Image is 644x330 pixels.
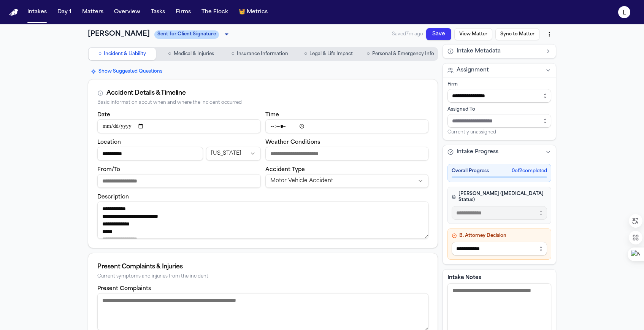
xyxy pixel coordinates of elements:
div: Firm [447,81,551,87]
h4: B. Attorney Decision [452,233,547,239]
label: From/To [97,167,120,173]
span: ○ [367,50,370,58]
button: Incident state [206,147,260,160]
span: ○ [231,50,234,58]
button: Sync to Matter [495,28,539,40]
span: Legal & Life Impact [309,51,353,57]
span: Personal & Emergency Info [372,51,434,57]
button: Go to Incident & Liability [89,48,156,60]
a: Home [9,9,18,16]
div: Basic information about when and where the incident occurred [97,100,428,106]
span: Incident & Liability [104,51,146,57]
input: Incident date [97,119,261,133]
span: Insurance Information [237,51,288,57]
button: Save [426,28,451,40]
h1: [PERSON_NAME] [88,29,150,40]
label: Time [265,112,279,118]
button: Go to Legal & Life Impact [295,48,362,60]
input: Assign to staff member [447,114,551,128]
button: The Flock [198,5,231,19]
button: More actions [542,27,556,41]
button: Matters [79,5,106,19]
button: Show Suggested Questions [88,67,165,76]
label: Weather Conditions [265,140,320,145]
label: Date [97,112,110,118]
span: Overall Progress [452,168,489,174]
button: Intake Metadata [443,44,556,58]
button: Assignment [443,63,556,77]
button: View Matter [454,28,492,40]
input: Incident location [97,147,203,160]
span: ○ [304,50,307,58]
button: Day 1 [54,5,75,19]
span: Sent for Client Signature [154,30,219,39]
input: Weather conditions [265,147,429,160]
button: Firms [173,5,194,19]
span: Intake Metadata [457,48,501,55]
button: Go to Insurance Information [226,48,293,60]
div: Present Complaints & Injuries [97,262,428,271]
span: ○ [168,50,171,58]
button: crownMetrics [236,5,271,19]
button: Overview [111,5,143,19]
span: Currently unassigned [447,129,496,135]
span: Medical & Injuries [174,51,214,57]
input: Select firm [447,89,551,103]
span: Saved 7m ago [392,31,423,37]
div: Current symptoms and injuries from the incident [97,274,428,279]
label: Accident Type [265,167,305,173]
span: Intake Progress [457,148,498,156]
span: 0 of 2 completed [512,168,547,174]
label: Present Complaints [97,286,151,292]
label: Location [97,140,121,145]
label: Intake Notes [447,274,551,282]
input: Incident time [265,119,429,133]
button: Go to Medical & Injuries [157,48,225,60]
button: Intake Progress [443,145,556,159]
label: Description [97,194,129,200]
input: From/To destination [97,174,261,188]
button: Tasks [148,5,168,19]
h4: [PERSON_NAME] ([MEDICAL_DATA] Status) [452,191,547,203]
span: Assignment [457,67,489,74]
div: Accident Details & Timeline [106,89,186,98]
button: Intakes [24,5,50,19]
div: Assigned To [447,106,551,113]
span: ○ [98,50,102,58]
img: Finch Logo [9,9,18,16]
textarea: Incident description [97,201,428,239]
button: Go to Personal & Emergency Info [364,48,437,60]
div: Update intake status [154,29,231,40]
